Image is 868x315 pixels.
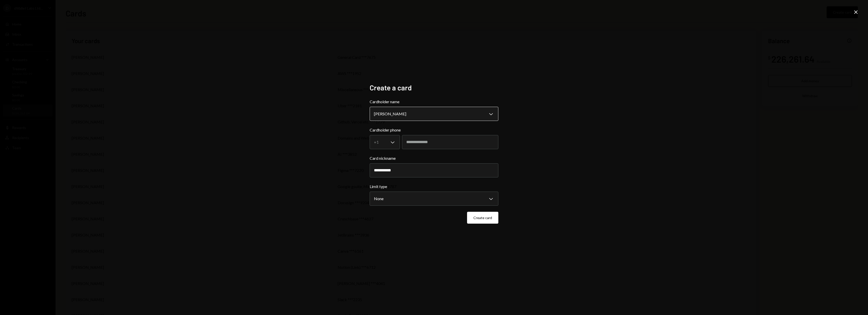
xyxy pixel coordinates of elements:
label: Limit type [370,183,498,190]
h2: Create a card [370,83,498,93]
label: Cardholder phone [370,127,498,133]
button: Create card [467,212,498,224]
label: Cardholder name [370,99,498,105]
button: Limit type [370,192,498,206]
label: Card nickname [370,155,498,161]
button: Cardholder name [370,107,498,121]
